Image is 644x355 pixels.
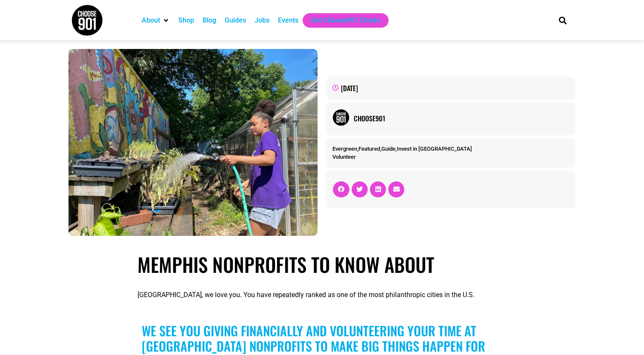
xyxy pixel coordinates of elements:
div: Share on email [388,181,404,198]
div: Search [555,13,570,27]
nav: Main nav [137,13,544,28]
a: Evergreen [332,146,357,152]
a: Invest in [GEOGRAPHIC_DATA] [397,146,472,152]
a: Get Choose901 Emails [311,15,380,26]
div: About [137,13,174,28]
div: Share on linkedin [370,181,386,198]
a: Volunteer [332,154,356,160]
img: Picture of Choose901 [332,109,349,126]
a: Guide [381,146,395,152]
div: Share on facebook [333,181,349,198]
p: [GEOGRAPHIC_DATA], we love you. You have repeatedly ranked as one of the most philanthropic citie... [137,290,507,300]
a: Guides [225,15,246,26]
a: About [142,15,160,26]
a: Jobs [255,15,269,26]
a: Blog [203,15,216,26]
a: Featured [358,146,380,152]
time: [DATE] [341,83,358,93]
a: Events [278,15,298,26]
a: Shop [178,15,194,26]
h1: Memphis Nonprofits to Know About [137,253,507,276]
span: , , , [332,146,472,152]
a: Choose901 [354,113,569,123]
div: Share on twitter [352,181,368,198]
